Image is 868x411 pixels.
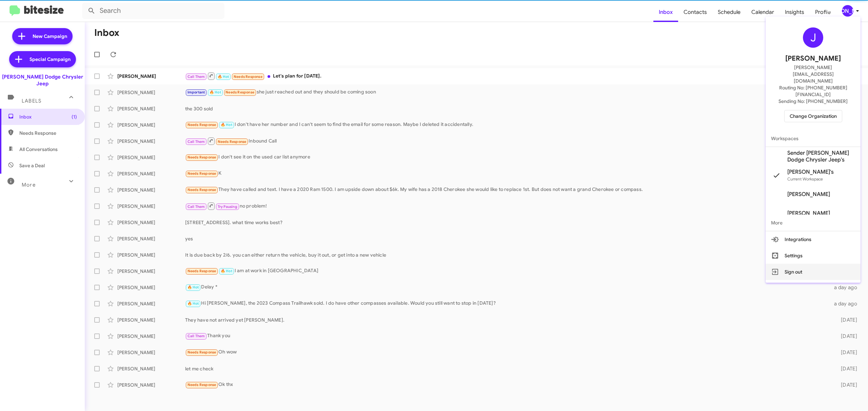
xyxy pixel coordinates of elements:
span: Change Organization [790,110,837,122]
div: J [803,27,823,48]
span: [PERSON_NAME] [787,210,830,217]
span: Sending No: [PHONE_NUMBER] [778,98,848,105]
button: Change Organization [784,110,842,122]
span: Sender [PERSON_NAME] Dodge Chrysler Jeep's [787,150,855,163]
span: [PERSON_NAME] [787,191,830,198]
button: Settings [766,247,861,264]
span: More [766,215,861,231]
button: Sign out [766,264,861,280]
span: [PERSON_NAME][EMAIL_ADDRESS][DOMAIN_NAME] [774,64,852,84]
span: [PERSON_NAME]'s [787,169,834,175]
span: Routing No: [PHONE_NUMBER][FINANCIAL_ID] [774,84,852,98]
span: Current Workspace [787,176,823,181]
span: Workspaces [766,130,861,147]
button: Integrations [766,231,861,247]
span: [PERSON_NAME] [785,53,841,64]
